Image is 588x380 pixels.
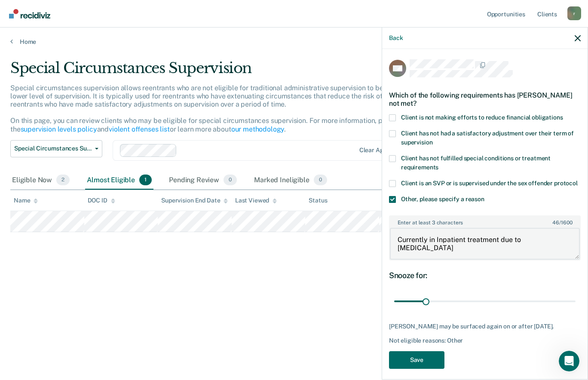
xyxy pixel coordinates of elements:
a: violent offenses list [109,125,170,133]
div: Marked Ineligible [252,171,329,190]
span: 46 [552,220,559,226]
p: Special circumstances supervision allows reentrants who are not eligible for traditional administ... [10,84,432,133]
span: Client is an SVP or is supervised under the sex offender protocol [401,180,578,187]
div: Clear agents [359,147,396,154]
span: Client has not had a satisfactory adjustment over their term of supervision [401,130,574,146]
div: Status [309,197,327,204]
iframe: Intercom live chat [559,351,579,371]
div: Almost Eligible [85,171,153,190]
div: Pending Review [167,171,239,190]
div: Supervision End Date [161,197,228,204]
button: Save [389,351,444,369]
div: Eligible Now [10,171,71,190]
span: 0 [224,175,237,186]
button: Profile dropdown button [567,6,581,20]
div: Special Circumstances Supervision [10,59,451,84]
div: DOC ID [88,197,115,204]
span: Client is not making efforts to reduce financial obligations [401,114,563,121]
span: Client has not fulfilled special conditions or treatment requirements [401,155,551,171]
div: Not eligible reasons: Other [389,337,581,344]
div: [PERSON_NAME] may be surfaced again on or after [DATE]. [389,323,581,330]
div: Which of the following requirements has [PERSON_NAME] not met? [389,84,581,114]
span: 2 [56,175,70,186]
button: Back [389,34,403,42]
div: Last Viewed [235,197,277,204]
span: / 1600 [552,220,572,226]
img: Recidiviz [9,9,50,18]
a: our methodology [231,125,285,133]
label: Enter at least 3 characters [390,216,580,226]
div: Snooze for: [389,271,581,280]
span: 0 [314,175,327,186]
div: Name [14,197,38,204]
span: Special Circumstances Supervision [14,145,92,152]
textarea: Currently in Inpatient treatment due to relaps [390,228,580,260]
span: Other, please specify a reason [401,196,484,202]
div: r [567,6,581,20]
a: supervision levels policy [21,125,97,133]
span: 1 [139,175,152,186]
a: Home [10,38,578,46]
